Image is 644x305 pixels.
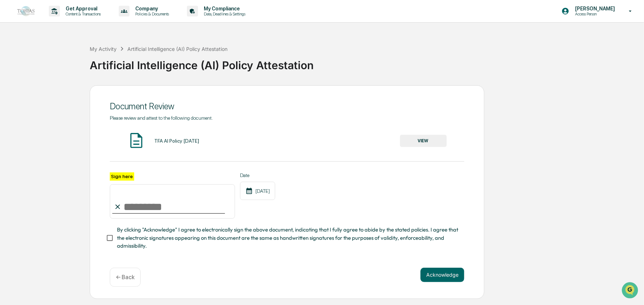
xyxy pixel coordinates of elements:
[52,91,58,97] div: 🗄️
[60,11,104,16] p: Content & Transactions
[117,226,459,250] span: By clicking "Acknowledge" I agree to electronically sign the above document, indicating that I fu...
[400,135,447,147] button: VIEW
[59,90,89,97] span: Attestations
[122,57,131,66] button: Start new chat
[420,268,464,282] button: Acknowledge
[240,172,275,178] label: Date
[49,87,92,100] a: 🗄️Attestations
[51,121,87,127] a: Powered byPylon
[569,11,619,16] p: Access Person
[24,55,118,62] div: Start new chat
[621,281,640,301] iframe: Open customer support
[7,55,20,68] img: 1746055101610-c473b297-6a78-478c-a979-82029cc54cd1
[116,274,135,281] p: ← Back
[240,182,275,200] div: [DATE]
[154,138,199,144] div: TFA AI Policy [DATE]
[14,104,45,111] span: Data Lookup
[71,121,87,127] span: Pylon
[569,6,619,11] p: [PERSON_NAME]
[110,172,134,181] label: Sign here
[24,62,91,68] div: We're available if you need us!
[90,53,640,72] div: Artificial Intelligence (AI) Policy Attestation
[198,6,249,11] p: My Compliance
[130,6,173,11] p: Company
[130,11,173,16] p: Policies & Documents
[127,132,145,149] img: Document Icon
[198,11,249,16] p: Data, Deadlines & Settings
[7,15,131,27] p: How can we help?
[110,115,213,121] span: Please review and attest to the following document.
[7,105,13,110] div: 🔎
[7,91,13,97] div: 🖐️
[14,90,46,97] span: Preclearance
[110,101,464,111] div: Document Review
[60,6,104,11] p: Get Approval
[127,46,227,52] div: Artificial Intelligence (AI) Policy Attestation
[90,46,117,52] div: My Activity
[4,101,48,114] a: 🔎Data Lookup
[17,6,34,16] img: logo
[4,87,49,100] a: 🖐️Preclearance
